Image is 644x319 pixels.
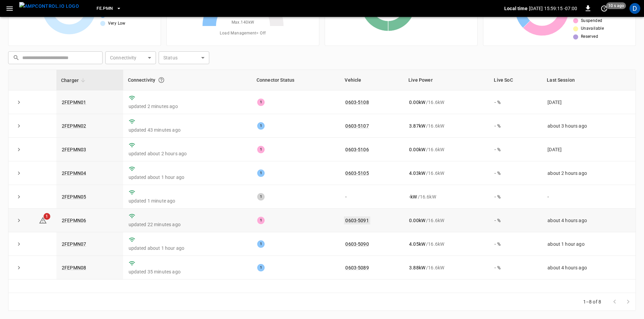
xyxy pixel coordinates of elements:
span: Reserved [581,33,598,40]
button: expand row [14,215,24,225]
td: - % [489,209,542,232]
td: - [340,185,404,209]
div: / 16.6 kW [409,170,484,177]
div: 1 [257,99,265,106]
div: / 16.6 kW [409,123,484,129]
p: updated 35 minutes ago [129,268,246,275]
td: about 4 hours ago [542,256,636,280]
a: 2FEPMN02 [62,123,86,129]
a: 0603-5090 [345,241,369,247]
div: 1 [257,169,265,177]
td: [DATE] [542,90,636,114]
td: - % [489,90,542,114]
p: - kW [409,193,417,200]
th: Connector Status [252,70,340,90]
span: Charger [61,76,87,84]
p: updated 43 minutes ago [129,127,246,133]
div: 1 [257,193,265,201]
p: [DATE] 15:59:15 -07:00 [529,5,577,12]
td: about 4 hours ago [542,209,636,232]
div: Connectivity [128,74,247,86]
th: Live Power [404,70,489,90]
td: - % [489,232,542,256]
span: Unavailable [581,25,604,32]
a: 2FEPMN08 [62,265,86,270]
a: 2FEPMN01 [62,100,86,105]
td: - % [489,161,542,185]
p: 0.00 kW [409,99,425,106]
span: Suspended [581,18,602,24]
a: 0603-5105 [345,170,369,176]
button: expand row [14,239,24,249]
a: 0603-5107 [345,123,369,129]
div: 1 [257,264,265,271]
td: - % [489,138,542,161]
div: / 16.6 kW [409,99,484,106]
a: 2FEPMN05 [62,194,86,200]
p: updated about 1 hour ago [129,245,246,251]
td: about 2 hours ago [542,161,636,185]
a: 2FEPMN03 [62,147,86,152]
p: updated about 1 hour ago [129,174,246,181]
span: 1 [44,213,50,220]
div: / 16.6 kW [409,241,484,247]
div: 1 [257,217,265,224]
div: / 16.6 kW [409,146,484,153]
button: expand row [14,192,24,202]
p: 0.00 kW [409,217,425,224]
button: set refresh interval [599,3,610,14]
a: 0603-5089 [345,265,369,270]
td: - % [489,185,542,209]
p: updated 1 minute ago [129,197,246,204]
p: 0.00 kW [409,146,425,153]
img: ampcontrol.io logo [19,2,79,10]
a: 0603-5091 [344,216,370,224]
span: Very Low [108,20,126,27]
button: expand row [14,263,24,273]
p: 3.88 kW [409,264,425,271]
p: 4.03 kW [409,170,425,177]
span: Max. 140 kW [232,19,254,26]
a: 0603-5108 [345,100,369,105]
th: Last Session [542,70,636,90]
p: updated 22 minutes ago [129,221,246,228]
div: / 16.6 kW [409,264,484,271]
span: FE.PMN [97,5,113,12]
p: 4.05 kW [409,241,425,247]
div: / 16.6 kW [409,217,484,224]
th: Live SoC [489,70,542,90]
button: expand row [14,144,24,155]
p: updated about 2 hours ago [129,150,246,157]
button: FE.PMN [94,2,124,15]
div: / 16.6 kW [409,193,484,200]
td: - [542,185,636,209]
td: - % [489,114,542,138]
td: - % [489,256,542,280]
td: about 3 hours ago [542,114,636,138]
p: Local time [504,5,528,12]
button: Connection between the charger and our software. [155,74,167,86]
a: 2FEPMN07 [62,241,86,247]
button: expand row [14,168,24,178]
div: profile-icon [629,3,640,14]
p: updated 2 minutes ago [129,103,246,110]
p: 1–8 of 8 [583,298,601,305]
div: 1 [257,240,265,248]
div: 1 [257,146,265,153]
span: Load Management = Off [220,30,266,37]
a: 0603-5106 [345,147,369,152]
th: Vehicle [340,70,404,90]
span: 10 s ago [606,2,626,9]
a: 2FEPMN04 [62,170,86,176]
p: 3.87 kW [409,123,425,129]
a: 1 [39,217,47,223]
td: about 1 hour ago [542,232,636,256]
button: expand row [14,121,24,131]
button: expand row [14,97,24,107]
td: [DATE] [542,138,636,161]
a: 2FEPMN06 [62,218,86,223]
div: 1 [257,122,265,130]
